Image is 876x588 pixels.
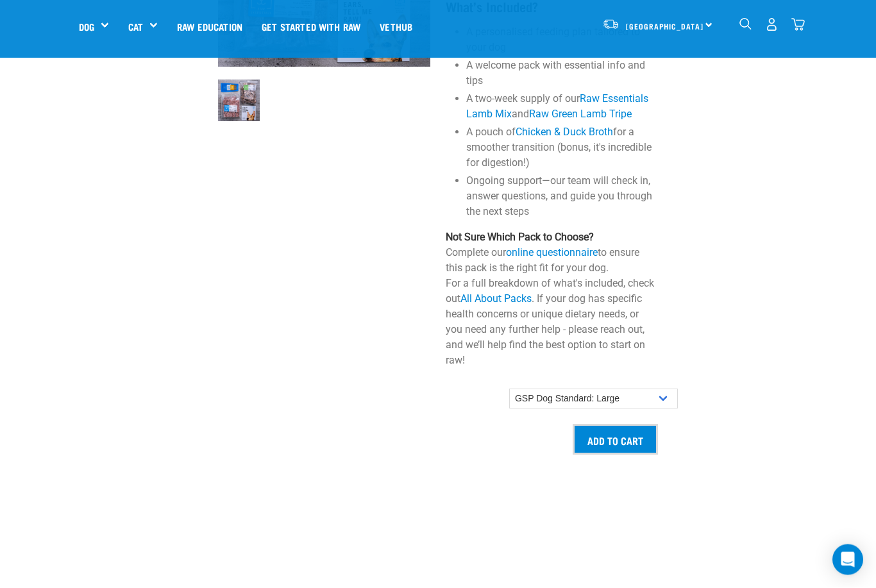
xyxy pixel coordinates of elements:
a: Chicken & Duck Broth [516,126,613,139]
strong: Not Sure Which Pack to Choose? [446,231,594,244]
a: All About Packs [460,293,532,305]
li: A two-week supply of our and [466,92,658,122]
div: Open Intercom Messenger [832,544,863,575]
img: home-icon@2x.png [791,18,805,31]
li: A welcome pack with essential info and tips [466,58,658,89]
a: Dog [79,19,94,34]
a: Cat [128,19,143,34]
a: Raw Essentials Lamb Mix [466,93,648,121]
li: A pouch of for a smoother transition (bonus, it's incredible for digestion!) [466,125,658,171]
a: Get started with Raw [252,1,370,52]
img: van-moving.png [602,19,619,30]
span: [GEOGRAPHIC_DATA] [626,24,703,28]
li: Ongoing support—our team will check in, answer questions, and guide you through the next steps [466,174,658,220]
a: Raw Education [167,1,252,52]
a: online questionnaire [506,247,598,259]
img: home-icon-1@2x.png [739,18,752,30]
img: NSP Dog Standard Update [218,80,260,122]
img: user.png [765,18,779,31]
a: Vethub [370,1,422,52]
input: Add to cart [573,424,658,455]
p: Complete our to ensure this pack is the right fit for your dog. For a full breakdown of what's in... [446,230,658,369]
a: Raw Green Lamb Tripe [529,108,632,121]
